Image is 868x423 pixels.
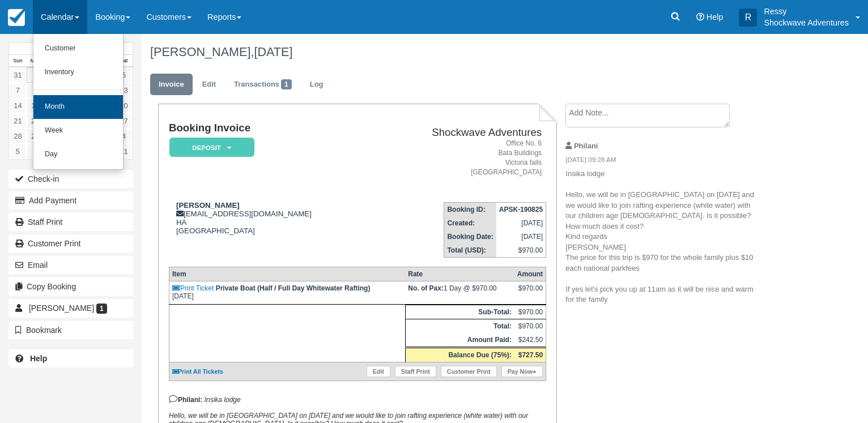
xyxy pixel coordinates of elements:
[514,305,546,319] td: $970.00
[696,13,704,21] i: Help
[8,213,133,231] a: Staff Print
[707,12,724,22] span: Help
[96,304,107,314] span: 1
[169,137,250,158] a: Deposit
[30,354,47,363] b: Help
[115,144,133,159] a: 11
[8,234,133,253] a: Customer Print
[405,305,514,319] th: Sub-Total:
[405,348,514,362] th: Balance Due (75%):
[9,129,27,144] a: 28
[176,201,240,210] strong: [PERSON_NAME]
[33,95,123,119] a: Month
[574,142,598,150] strong: Philani
[405,319,514,334] th: Total:
[254,45,292,59] span: [DATE]
[496,216,546,230] td: [DATE]
[499,206,543,213] strong: APSK-190825
[565,155,756,168] em: [DATE] 09:28 AM
[33,34,124,170] ul: Calendar
[115,129,133,144] a: 4
[27,113,44,129] a: 22
[281,79,292,89] span: 1
[8,349,133,368] a: Help
[8,256,133,274] button: Email
[764,6,849,17] p: Ressy
[27,67,44,83] a: 1
[27,83,44,98] a: 8
[8,321,133,339] button: Bookmark
[379,139,542,178] address: Office No. 6 Bata Buildings Victoria falls [GEOGRAPHIC_DATA]
[150,45,784,59] h1: [PERSON_NAME],
[8,277,133,296] button: Copy Booking
[565,169,756,305] p: Insika lodge Hello, we will be in [GEOGRAPHIC_DATA] on [DATE] and we would like to join rafting e...
[395,366,436,377] a: Staff Print
[169,281,405,305] td: [DATE]
[172,284,214,292] a: Print Ticket
[501,366,543,377] a: Pay Now
[9,113,27,129] a: 21
[169,396,202,404] strong: Philani:
[408,284,444,292] strong: No. of Pax
[518,351,543,359] strong: $727.50
[9,98,27,113] a: 14
[444,216,496,230] th: Created:
[8,191,133,210] button: Add Payment
[764,17,849,28] p: Shockwave Adventures
[150,74,193,96] a: Invoice
[169,138,254,157] em: Deposit
[33,119,123,143] a: Week
[444,203,496,217] th: Booking ID:
[33,37,123,61] a: Customer
[517,284,543,301] div: $970.00
[496,243,546,258] td: $970.00
[496,230,546,243] td: [DATE]
[29,304,94,313] span: [PERSON_NAME]
[27,98,44,113] a: 15
[405,281,514,305] td: 1 Day @ $970.00
[216,284,371,292] strong: Private Boat (Half / Full Day Whitewater Rafting)
[169,201,375,235] div: [EMAIL_ADDRESS][DOMAIN_NAME] HA [GEOGRAPHIC_DATA]
[33,61,123,84] a: Inventory
[9,83,27,98] a: 7
[27,144,44,159] a: 6
[8,299,133,317] a: [PERSON_NAME] 1
[169,267,405,281] th: Item
[8,9,25,26] img: checkfront-main-nav-mini-logo.png
[301,74,332,96] a: Log
[405,333,514,348] th: Amount Paid:
[115,98,133,113] a: 20
[9,55,27,67] th: Sun
[514,267,546,281] th: Amount
[739,8,757,27] div: R
[9,144,27,159] a: 5
[27,55,44,67] th: Mon
[514,333,546,348] td: $242.50
[8,170,133,188] button: Check-in
[172,368,223,375] a: Print All Tickets
[444,243,496,258] th: Total (USD):
[115,113,133,129] a: 27
[115,83,133,98] a: 13
[514,319,546,334] td: $970.00
[405,267,514,281] th: Rate
[441,366,497,377] a: Customer Print
[225,74,300,96] a: Transactions1
[115,55,133,67] th: Sat
[27,129,44,144] a: 29
[115,67,133,83] a: 6
[367,366,390,377] a: Edit
[444,230,496,243] th: Booking Date:
[169,122,375,134] h1: Booking Invoice
[379,127,542,139] h2: Shockwave Adventures
[194,74,224,96] a: Edit
[9,67,27,83] a: 31
[33,143,123,166] a: Day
